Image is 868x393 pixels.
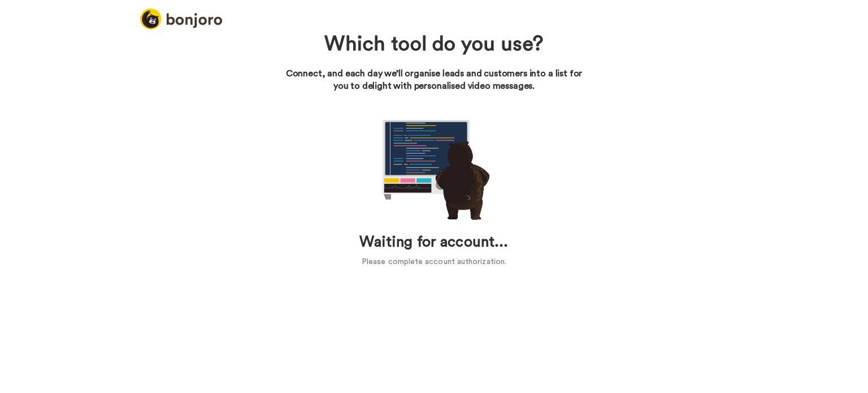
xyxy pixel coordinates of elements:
img: logo_full.png [140,8,222,29]
h1: Which tool do you use? [307,33,561,56]
h1: Waiting for account... [233,234,635,251]
p: Connect, and each day we’ll organise leads and customers into a list for you to delight with pers... [281,67,587,93]
p: Please complete account authorization. [233,256,635,268]
img: loading-test.gif [377,110,491,223]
